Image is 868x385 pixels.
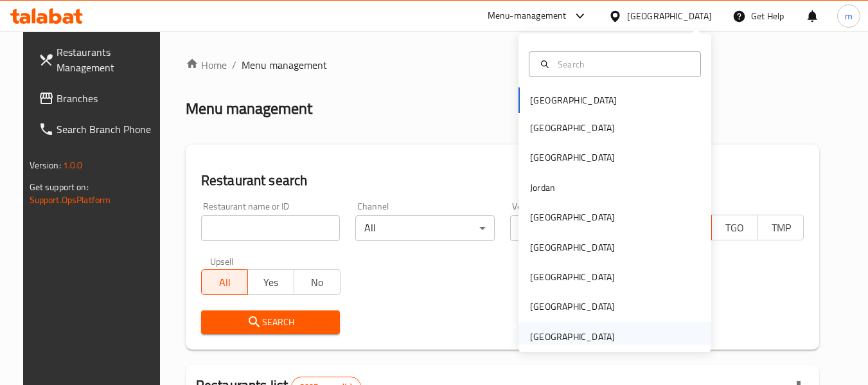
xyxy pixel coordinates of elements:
button: TGO [711,215,758,240]
div: [GEOGRAPHIC_DATA] [530,300,615,314]
span: 1.0.0 [63,157,83,174]
a: Branches [28,83,168,114]
span: TMP [763,219,799,237]
span: Get support on: [30,179,89,195]
span: No [299,273,335,292]
label: Upsell [210,256,234,265]
div: All [355,215,495,241]
div: Menu-management [488,8,567,24]
input: Search for restaurant name or ID.. [201,215,341,241]
a: Restaurants Management [28,37,168,83]
h2: Restaurant search [201,171,804,190]
div: [GEOGRAPHIC_DATA] [530,121,615,135]
span: Branches [57,91,158,106]
div: Jordan [530,181,555,195]
span: Version: [30,157,61,174]
a: Search Branch Phone [28,114,168,145]
span: Search Branch Phone [57,121,158,137]
button: TMP [757,215,804,240]
span: All [207,273,243,292]
div: [GEOGRAPHIC_DATA] [530,330,615,344]
h2: Menu management [186,98,312,119]
div: [GEOGRAPHIC_DATA] [530,210,615,224]
a: Support.OpsPlatform [30,192,111,208]
button: Search [201,310,341,334]
div: [GEOGRAPHIC_DATA] [530,150,615,165]
button: Yes [247,269,294,295]
a: Home [186,57,227,73]
div: [GEOGRAPHIC_DATA] [627,9,712,23]
button: All [201,269,248,295]
button: No [294,269,341,295]
span: Restaurants Management [57,44,158,75]
span: Search [211,314,330,330]
span: m [845,9,853,23]
input: Search [553,57,693,71]
span: Yes [253,273,289,292]
span: TGO [717,219,753,237]
nav: breadcrumb [186,57,820,73]
div: [GEOGRAPHIC_DATA] [530,270,615,284]
div: All [510,215,650,241]
li: / [232,57,236,73]
div: [GEOGRAPHIC_DATA] [530,240,615,255]
span: Menu management [242,57,327,73]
